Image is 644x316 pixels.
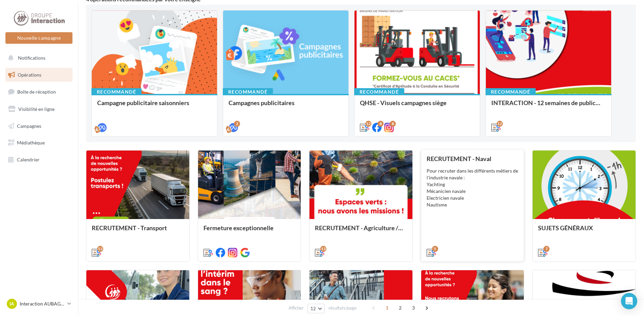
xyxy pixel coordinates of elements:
a: Campagnes [4,119,74,133]
div: INTERACTION - 12 semaines de publication [491,99,606,113]
div: 12 [365,121,371,127]
span: Notifications [18,55,45,61]
div: RECRUTEMENT - Agriculture / Espaces verts [315,224,407,238]
div: Recommandé [91,88,142,96]
div: Recommandé [486,88,536,96]
div: Pour recruter dans les différents métiers de l'industrie navale : Yachting Mécanicien navale Elec... [427,167,519,208]
div: 7 [543,246,550,252]
div: Fermeture exceptionnelle [203,224,296,238]
span: Afficher [288,305,304,311]
div: 8 [390,121,396,127]
div: 13 [320,246,326,252]
button: Nouvelle campagne [5,32,72,44]
span: Calendrier [17,157,40,162]
span: résultats/page [328,305,357,311]
div: Campagne publicitaire saisonniers [97,99,212,113]
span: 1 [382,302,392,313]
div: Open Intercom Messenger [621,293,637,309]
div: 12 [497,121,503,127]
p: Interaction AUBAGNE [20,300,65,307]
div: RECRUTEMENT - Transport [92,224,184,238]
div: SUJETS GÉNÉRAUX [538,224,630,238]
button: 12 [307,304,325,313]
div: QHSE - Visuels campagnes siège [360,99,474,113]
span: Opérations [18,72,41,78]
span: 12 [310,306,316,311]
span: Campagnes [17,123,41,129]
div: Recommandé [354,88,404,96]
a: Médiathèque [4,136,74,150]
a: IA Interaction AUBAGNE [5,297,72,310]
div: RECRUTEMENT - Naval [427,155,519,162]
a: Opérations [4,68,74,82]
span: Boîte de réception [17,89,56,95]
a: Boîte de réception [4,84,74,99]
div: Recommandé [223,88,273,96]
div: Campagnes publicitaires [229,99,343,113]
div: 13 [97,246,103,252]
a: Calendrier [4,153,74,167]
div: 2 [234,121,240,127]
div: 5 [432,246,438,252]
span: Visibilité en ligne [18,106,55,112]
span: IA [9,300,14,307]
div: 8 [378,121,384,127]
a: Visibilité en ligne [4,102,74,116]
span: Médiathèque [17,140,45,145]
span: 2 [395,302,406,313]
button: Notifications [4,51,71,65]
span: 3 [408,302,419,313]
